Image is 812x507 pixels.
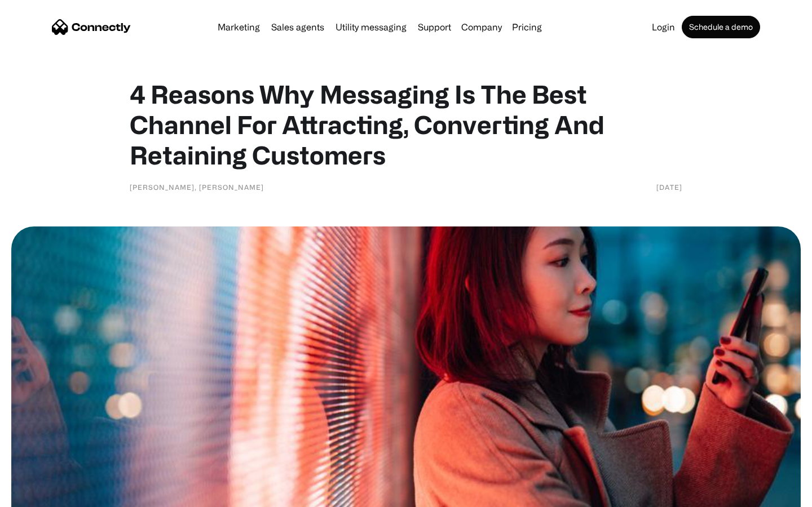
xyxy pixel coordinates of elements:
div: [DATE] [656,181,682,193]
a: Utility messaging [331,23,411,32]
a: Support [413,23,456,32]
a: Marketing [213,23,264,32]
div: Company [458,19,505,35]
a: Schedule a demo [682,16,760,38]
a: Sales agents [267,23,329,32]
a: Login [647,23,679,32]
aside: Language selected: English [11,487,68,503]
h1: 4 Reasons Why Messaging Is The Best Channel For Attracting, Converting And Retaining Customers [130,79,682,170]
a: Pricing [507,23,546,32]
ul: Language list [23,487,68,503]
div: Company [461,19,502,35]
a: home [52,19,131,35]
div: [PERSON_NAME], [PERSON_NAME] [130,181,264,193]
